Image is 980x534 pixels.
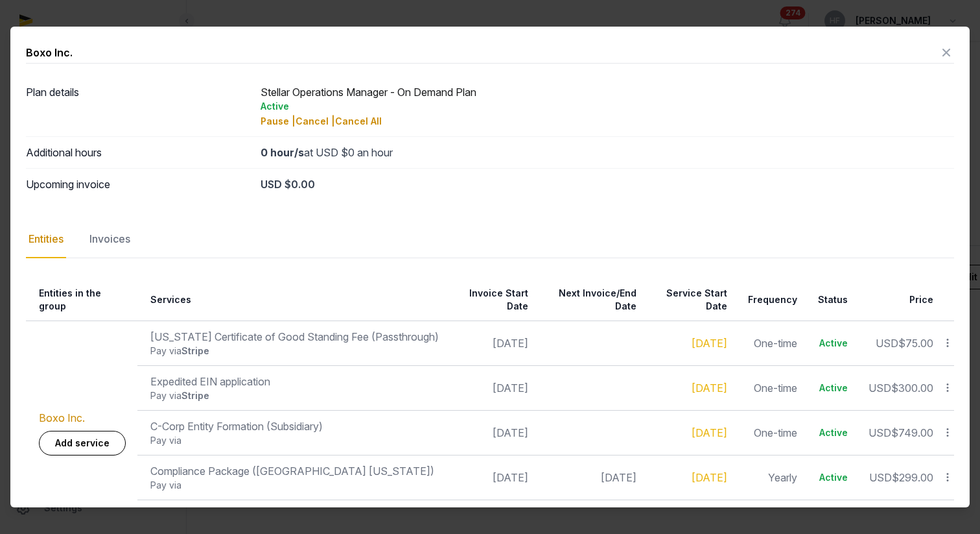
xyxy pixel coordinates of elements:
[261,100,954,113] div: Active
[692,382,727,394] a: [DATE]
[181,345,209,356] span: Stripe
[26,176,250,192] dt: Upcoming invoice
[26,221,66,258] div: Entities
[26,221,954,258] nav: Tabs
[692,337,727,350] a: [DATE]
[735,366,805,411] td: One-time
[39,411,85,424] a: Boxo Inc.
[447,321,536,366] td: [DATE]
[150,345,439,358] div: Pay via
[150,419,439,434] div: C-Corp Entity Formation (Subsidiary)
[87,221,133,258] div: Invoices
[891,382,933,394] span: $300.00
[447,455,536,500] td: [DATE]
[150,434,439,447] div: Pay via
[735,455,805,500] td: Yearly
[644,279,735,321] th: Service Start Date
[692,471,727,484] a: [DATE]
[181,390,209,401] span: Stripe
[818,471,848,484] div: Active
[869,382,891,394] span: USD
[876,337,898,350] span: USD
[261,145,954,160] div: at USD $0 an hour
[818,337,848,350] div: Active
[150,479,439,492] div: Pay via
[335,115,382,127] span: Cancel All
[261,176,954,192] div: USD $0.00
[735,411,805,455] td: One-time
[818,382,848,394] div: Active
[536,279,644,321] th: Next Invoice/End Date
[891,426,933,439] span: $749.00
[692,426,727,439] a: [DATE]
[447,411,536,455] td: [DATE]
[296,115,335,127] span: Cancel |
[735,279,805,321] th: Frequency
[26,145,250,160] dt: Additional hours
[601,471,636,484] span: [DATE]
[805,279,856,321] th: Status
[856,279,941,321] th: Price
[137,279,447,321] th: Services
[261,146,304,159] strong: 0 hour/s
[447,366,536,411] td: [DATE]
[818,426,848,439] div: Active
[26,279,137,321] th: Entities in the group
[26,45,73,60] div: Boxo Inc.
[869,471,892,484] span: USD
[39,431,126,455] a: Add service
[26,84,250,128] dt: Plan details
[261,115,296,127] span: Pause |
[735,321,805,366] td: One-time
[150,374,439,389] div: Expedited EIN application
[869,426,891,439] span: USD
[150,463,439,479] div: Compliance Package ([GEOGRAPHIC_DATA] [US_STATE])
[898,337,933,350] span: $75.00
[150,389,439,402] div: Pay via
[892,471,933,484] span: $299.00
[150,329,439,345] div: [US_STATE] Certificate of Good Standing Fee (Passthrough)
[261,84,954,128] div: Stellar Operations Manager - On Demand Plan
[447,279,536,321] th: Invoice Start Date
